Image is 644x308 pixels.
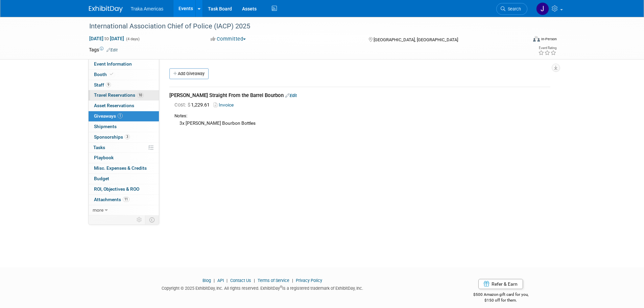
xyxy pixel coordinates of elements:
[93,145,105,150] span: Tasks
[230,278,251,283] a: Contact Us
[89,132,159,142] a: Sponsorships3
[212,278,216,283] span: |
[89,195,159,205] a: Attachments11
[169,68,209,79] a: Add Giveaway
[174,113,550,119] div: Notes:
[285,93,297,98] a: Edit
[134,215,145,224] td: Personalize Event Tab Strip
[89,184,159,194] a: ROI, Objectives & ROO
[103,36,110,41] span: to
[94,103,134,108] span: Asset Reservations
[89,6,123,13] img: ExhibitDay
[252,278,257,283] span: |
[118,113,123,118] span: 1
[89,284,436,291] div: Copyright © 2025 ExhibitDay, Inc. All rights reserved. ExhibitDay is a registered trademark of Ex...
[202,278,211,283] a: Blog
[505,6,521,11] span: Search
[89,70,159,80] a: Booth
[123,197,129,202] span: 11
[89,205,159,215] a: more
[446,287,555,303] div: $500 Amazon gift card for you,
[296,278,322,283] a: Privacy Policy
[89,143,159,153] a: Tasks
[87,20,517,32] div: International Association Chief of Police (IACP) 2025
[478,279,523,289] a: Refer & Earn
[94,134,130,140] span: Sponsorships
[89,153,159,163] a: Playbook
[94,92,144,98] span: Travel Reservations
[538,46,556,50] div: Event Rating
[93,207,103,213] span: more
[89,174,159,184] a: Budget
[106,82,111,87] span: 9
[208,35,248,43] button: Committed
[94,176,109,181] span: Budget
[541,37,557,42] div: In-Person
[94,124,117,129] span: Shipments
[94,113,123,119] span: Giveaways
[89,90,159,100] a: Travel Reservations10
[89,80,159,90] a: Staff9
[94,197,129,202] span: Attachments
[258,278,289,283] a: Terms of Service
[94,82,111,88] span: Staff
[217,278,224,283] a: API
[446,298,555,303] div: $150 off for them.
[174,102,212,108] span: 1,229.61
[110,72,113,76] i: Booth reservation complete
[89,163,159,173] a: Misc. Expenses & Credits
[174,119,550,127] div: 3x [PERSON_NAME] Bourbon Bottles
[487,35,557,45] div: Event Format
[106,48,118,52] a: Edit
[374,37,458,42] span: [GEOGRAPHIC_DATA], [GEOGRAPHIC_DATA]
[89,122,159,132] a: Shipments
[536,2,549,15] img: Jamie Saenz
[214,102,236,108] a: Invoice
[145,215,159,224] td: Toggle Event Tabs
[169,92,550,99] div: [PERSON_NAME] Straight From the Barrel Bourbon
[125,134,130,139] span: 3
[89,35,124,42] span: [DATE] [DATE]
[280,285,282,289] sup: ®
[94,165,147,171] span: Misc. Expenses & Credits
[174,102,191,108] span: Cost: $
[94,72,115,77] span: Booth
[94,61,132,67] span: Event Information
[94,186,139,192] span: ROI, Objectives & ROO
[290,278,295,283] span: |
[496,3,527,15] a: Search
[137,93,144,98] span: 10
[225,278,229,283] span: |
[125,37,140,41] span: (4 days)
[89,46,118,53] td: Tags
[94,155,114,160] span: Playbook
[89,59,159,69] a: Event Information
[89,111,159,121] a: Giveaways1
[533,36,540,42] img: Format-Inperson.png
[89,101,159,111] a: Asset Reservations
[131,6,164,11] span: Traka Americas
